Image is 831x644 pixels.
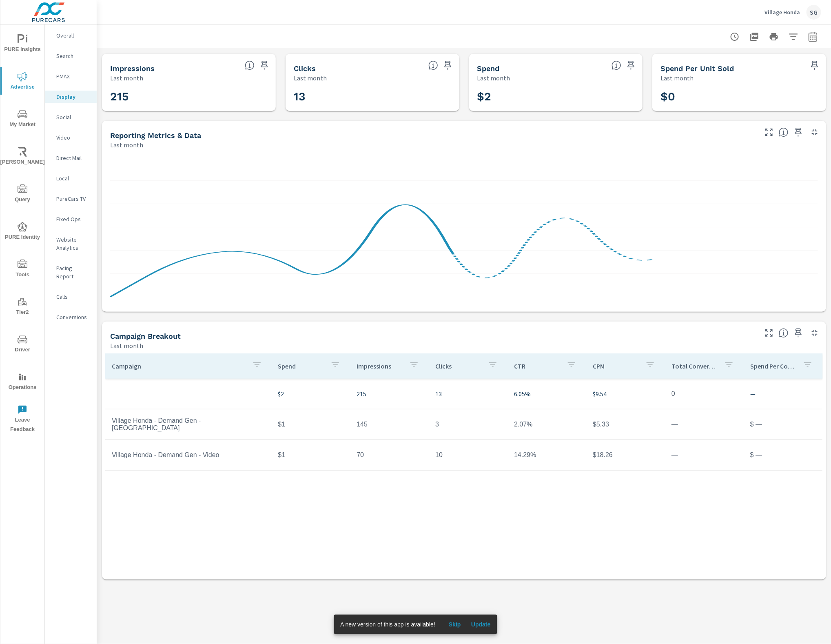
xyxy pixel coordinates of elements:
[471,621,491,628] span: Update
[3,372,42,392] span: Operations
[746,29,762,45] button: "Export Report to PDF"
[45,111,97,123] div: Social
[56,72,90,80] p: PMAX
[779,328,789,338] span: This is a summary of Display performance results by campaign. Each column can be sorted.
[110,131,201,140] h5: Reporting Metrics & Data
[45,70,97,82] div: PMAX
[112,362,246,370] p: Campaign
[468,618,494,631] button: Update
[612,60,621,70] span: The amount of money spent on advertising during the period.
[110,90,268,104] h3: 215
[110,64,155,73] h5: Impressions
[3,335,42,355] span: Driver
[340,621,435,628] span: A new version of this app is available!
[808,59,821,72] span: Save this to your personalized report
[110,140,143,150] p: Last month
[294,90,451,104] h3: 13
[593,362,639,370] p: CPM
[56,264,90,280] p: Pacing Report
[507,414,586,435] td: 2.07%
[779,127,789,137] span: Understand Display data over time and see how metrics compare to each other.
[56,31,90,40] p: Overall
[744,445,822,465] td: $ —
[428,60,438,70] span: The number of times an ad was clicked by a consumer.
[56,235,90,252] p: Website Analytics
[586,445,665,465] td: $18.26
[45,213,97,225] div: Fixed Ops
[671,362,718,370] p: Total Conversions
[56,93,90,101] p: Display
[665,384,744,404] td: 0
[507,445,586,465] td: 14.29%
[56,174,90,182] p: Local
[45,152,97,164] div: Direct Mail
[766,29,782,45] button: Print Report
[514,362,560,370] p: CTR
[56,215,90,223] p: Fixed Ops
[45,50,97,62] div: Search
[762,326,776,340] button: Make Fullscreen
[807,5,821,20] div: SG
[3,72,42,92] span: Advertise
[350,445,429,465] td: 70
[3,260,42,280] span: Tools
[294,64,316,73] h5: Clicks
[792,126,805,139] span: Save this to your personalized report
[435,362,481,370] p: Clicks
[625,59,638,72] span: Save this to your personalized report
[441,59,454,72] span: Save this to your personalized report
[272,414,350,435] td: $1
[750,389,816,399] p: —
[3,109,42,129] span: My Market
[272,445,350,465] td: $1
[762,126,776,139] button: Make Fullscreen
[350,414,429,435] td: 145
[3,405,42,434] span: Leave Feedback
[45,262,97,282] div: Pacing Report
[514,389,580,399] p: 6.05%
[45,291,97,303] div: Calls
[665,414,744,435] td: —
[245,60,255,70] span: The number of times an ad was shown on your behalf.
[477,73,510,83] p: Last month
[665,445,744,465] td: —
[45,131,97,144] div: Video
[45,311,97,323] div: Conversions
[56,113,90,121] p: Social
[294,73,327,83] p: Last month
[56,133,90,142] p: Video
[45,233,97,254] div: Website Analytics
[660,90,818,104] h3: $0
[110,341,143,351] p: Last month
[750,362,796,370] p: Spend Per Conversion
[808,326,821,340] button: Minimize Widget
[45,29,97,42] div: Overall
[56,52,90,60] p: Search
[56,293,90,301] p: Calls
[586,414,665,435] td: $5.33
[3,147,42,167] span: [PERSON_NAME]
[3,222,42,242] span: PURE Identity
[110,73,143,83] p: Last month
[0,24,44,437] div: nav menu
[429,414,507,435] td: 3
[477,90,635,104] h3: $2
[442,618,468,631] button: Skip
[429,445,507,465] td: 10
[56,195,90,203] p: PureCars TV
[357,389,422,399] p: 215
[792,326,805,340] span: Save this to your personalized report
[45,91,97,103] div: Display
[3,34,42,54] span: PURE Insights
[56,154,90,162] p: Direct Mail
[593,389,658,399] p: $9.54
[105,411,272,438] td: Village Honda - Demand Gen - [GEOGRAPHIC_DATA]
[808,126,821,139] button: Minimize Widget
[3,184,42,204] span: Query
[56,313,90,321] p: Conversions
[45,172,97,184] div: Local
[278,389,344,399] p: $2
[357,362,403,370] p: Impressions
[435,389,501,399] p: 13
[45,193,97,205] div: PureCars TV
